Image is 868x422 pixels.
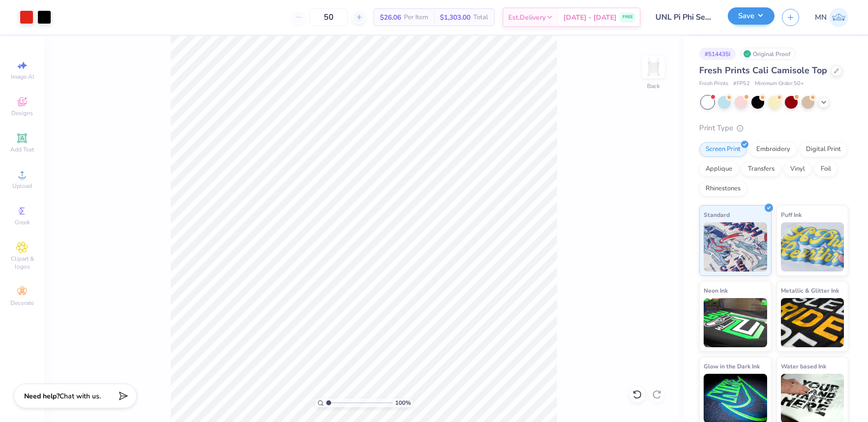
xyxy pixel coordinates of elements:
[644,57,663,77] img: Back
[800,142,847,157] div: Digital Print
[704,361,760,371] span: Glow in the Dark Ink
[395,398,411,407] span: 100 %
[742,162,781,177] div: Transfers
[750,142,797,157] div: Embroidery
[380,12,401,23] span: $26.06
[784,162,811,177] div: Vinyl
[647,82,660,90] div: Back
[699,64,827,76] span: Fresh Prints Cali Camisole Top
[781,222,844,271] img: Puff Ink
[648,7,720,27] input: Untitled Design
[728,7,775,25] button: Save
[563,12,617,23] span: [DATE] - [DATE]
[508,12,546,23] span: Est. Delivery
[699,142,747,157] div: Screen Print
[404,12,428,23] span: Per Item
[10,146,34,153] span: Add Text
[704,222,767,271] img: Standard
[473,12,488,23] span: Total
[781,361,826,371] span: Water based Ink
[10,299,34,307] span: Decorate
[699,181,747,196] div: Rhinestones
[699,80,728,88] span: Fresh Prints
[733,80,750,88] span: # FP52
[440,12,470,23] span: $1,303.00
[781,210,802,220] span: Puff Ink
[704,285,728,296] span: Neon Ink
[755,80,804,88] span: Minimum Order: 50 +
[11,73,34,81] span: Image AI
[622,14,633,21] span: FREE
[15,218,30,226] span: Greek
[741,48,796,60] div: Original Proof
[815,12,827,23] span: MN
[704,210,730,220] span: Standard
[781,285,839,296] span: Metallic & Glitter Ink
[60,392,101,401] span: Chat with us.
[814,162,837,177] div: Foil
[5,255,39,271] span: Clipart & logos
[11,109,33,117] span: Designs
[781,298,844,347] img: Metallic & Glitter Ink
[829,8,848,27] img: Mark Navarro
[310,8,348,26] input: – –
[699,162,739,177] div: Applique
[815,8,848,27] a: MN
[699,48,736,60] div: # 514435I
[12,182,32,190] span: Upload
[24,392,60,401] strong: Need help?
[699,122,848,134] div: Print Type
[704,298,767,347] img: Neon Ink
